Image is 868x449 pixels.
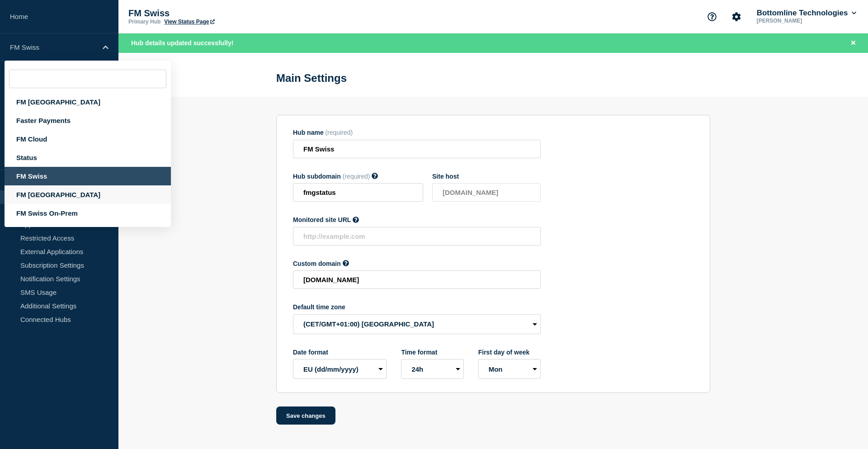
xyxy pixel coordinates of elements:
[293,303,541,311] div: Default time zone
[432,173,541,180] div: Site host
[432,183,541,202] input: Site host
[276,406,335,425] button: Save changes
[164,19,214,25] a: View Status Page
[128,8,309,19] p: FM Swiss
[293,359,387,379] select: Date format
[5,204,171,222] div: FM Swiss On-Prem
[703,7,722,26] button: Support
[755,18,849,24] p: [PERSON_NAME]
[727,7,746,26] button: Account settings
[478,349,541,356] div: First day of week
[10,43,97,51] p: FM Swiss
[401,359,463,379] select: Time format
[293,183,423,202] input: sample
[131,39,233,47] span: Hub details updated successfully!
[293,314,541,334] select: Default time zone
[5,148,171,167] div: Status
[5,185,171,204] div: FM [GEOGRAPHIC_DATA]
[128,19,160,25] p: Primary Hub
[5,93,171,111] div: FM [GEOGRAPHIC_DATA]
[478,359,541,379] select: First day of week
[293,260,341,267] span: Custom domain
[293,140,541,158] input: Hub name
[325,129,353,136] span: (required)
[401,349,463,356] div: Time format
[293,349,387,356] div: Date format
[5,130,171,148] div: FM Cloud
[848,38,859,48] button: Close banner
[293,216,351,223] span: Monitored site URL
[5,111,171,130] div: Faster Payments
[755,9,858,18] button: Bottomline Technologies
[293,129,541,136] div: Hub name
[5,167,171,185] div: FM Swiss
[343,173,370,180] span: (required)
[276,72,347,85] h1: Main Settings
[293,173,341,180] span: Hub subdomain
[293,227,541,246] input: http://example.com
